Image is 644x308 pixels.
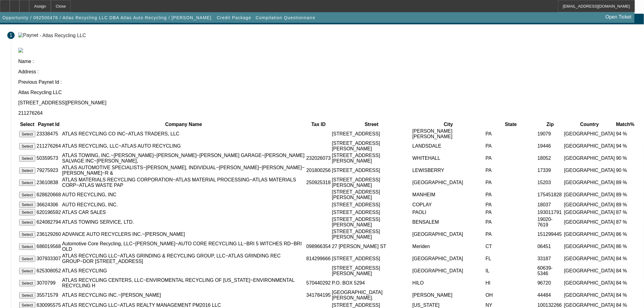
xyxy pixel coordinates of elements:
td: PAOLI [412,209,485,216]
button: Select [19,280,35,286]
td: 236129260 [36,229,61,240]
td: WHITEHALL [412,152,485,164]
p: Atlas Recycling LLC [18,90,637,95]
td: [STREET_ADDRESS] [332,209,412,216]
td: 90 % [616,165,635,176]
td: 570440292 [306,277,331,289]
td: ATLAS TOWING SERVICE, LTD. [62,216,306,228]
td: 23338475 [36,128,61,140]
td: 87 % [616,216,635,228]
td: [GEOGRAPHIC_DATA] [564,152,615,164]
button: Select [19,155,35,162]
td: 18052 [537,152,563,164]
td: ATLAS TOWING, INC.~[PERSON_NAME]~[PERSON_NAME]~[PERSON_NAME] GARAGE~[PERSON_NAME] SALVAGE INC~[PE... [62,152,306,164]
td: ATLAS AUTOMOTIVE SPECIALISTS~[PERSON_NAME], INDIVIDUAL~[PERSON_NAME]~[PERSON_NAME]~[PERSON_NAME]~R & [62,165,306,176]
td: ADVANCE AUTO RECYCLERS INC.~[PERSON_NAME] [62,229,306,240]
td: PA [485,216,537,228]
td: [PERSON_NAME] [412,289,485,301]
button: Select [19,167,35,174]
td: ATLAS MATERIALS RECYCLING CORPORATION~ATLAS MATERIAL PROCESSING~ATLAS MATERIALS CORP~ATLAS WASTE PAP [62,177,306,188]
span: Credit Package [217,15,251,20]
td: PA [485,189,537,201]
td: 686019568 [36,241,61,252]
td: 50359573 [36,152,61,164]
td: [STREET_ADDRESS][PERSON_NAME] [332,229,412,240]
p: 211276264 [18,110,637,116]
td: PA [485,229,537,240]
td: 86 % [616,229,635,240]
td: [STREET_ADDRESS][PERSON_NAME] [332,216,412,228]
td: 19020-7619 [537,216,563,228]
td: BENSALEM [412,216,485,228]
td: 19446 [537,140,563,152]
button: Select [19,131,35,137]
td: [GEOGRAPHIC_DATA] [564,165,615,176]
a: Open Ticket [603,12,634,22]
td: [GEOGRAPHIC_DATA] [564,253,615,264]
td: [GEOGRAPHIC_DATA] [564,140,615,152]
span: 1 [10,33,12,38]
td: PA [485,165,537,176]
td: 96720 [537,277,563,289]
td: 18037 [537,201,563,208]
td: 89 % [616,177,635,188]
td: 098966354 [306,241,331,252]
th: Zip [537,121,563,128]
td: 44484 [537,289,563,301]
td: [GEOGRAPHIC_DATA][PERSON_NAME]. [332,289,412,301]
td: 60639-5346 [537,265,563,277]
td: FL [485,253,537,264]
td: COPLAY [412,201,485,208]
button: Select [19,143,35,149]
button: Select [19,219,35,226]
button: Credit Package [215,12,253,23]
td: 620196592 [36,209,61,216]
td: [STREET_ADDRESS][PERSON_NAME] [332,152,412,164]
td: Automotive Core Recycling, LLC~[PERSON_NAME]~AUTO CORE RECYCLING LL~BRI 5 WITCHES RD~BRI OLD [62,241,306,252]
td: 87 % [616,209,635,216]
button: Select [19,209,35,215]
th: Country [564,121,615,128]
td: PA [485,152,537,164]
td: 23610838 [36,177,61,188]
td: [STREET_ADDRESS][PERSON_NAME] [332,265,412,277]
td: 3070799 [36,277,61,289]
td: [GEOGRAPHIC_DATA] [564,277,615,289]
td: HILO [412,277,485,289]
td: ATLAS RECYCLING, LLC~ATLAS AUTO RECYCLING [62,140,306,152]
td: 15203 [537,177,563,188]
td: 17339 [537,165,563,176]
th: State [485,121,537,128]
th: Paynet Id [36,121,61,128]
td: [STREET_ADDRESS][PERSON_NAME] [332,177,412,188]
td: 250925318 [306,177,331,188]
button: Select [19,243,35,250]
td: 19079 [537,128,563,140]
td: [STREET_ADDRESS][PERSON_NAME] [332,189,412,201]
td: [GEOGRAPHIC_DATA] [564,265,615,277]
td: 307933307 [36,253,61,264]
td: 94 % [616,140,635,152]
td: [GEOGRAPHIC_DATA] [564,229,615,240]
td: PA [485,177,537,188]
p: Previous Paynet Id : [18,79,637,85]
td: 625308052 [36,265,61,277]
td: [PERSON_NAME] [PERSON_NAME] [412,128,485,140]
td: 628620668 [36,189,61,201]
td: 79275923 [36,165,61,176]
td: ATLAS RECYCLING LLC~ATLAS GRINDING & RECYCLING GROUP, LLC~ATLAS GRINDING REC GROUP~DOR [STREET_AD... [62,253,306,264]
td: Meriden [412,241,485,252]
td: [STREET_ADDRESS][PERSON_NAME] [332,140,412,152]
td: 86 % [616,241,635,252]
th: Company Name [62,121,306,128]
td: IL [485,265,537,277]
button: Select [19,268,35,274]
td: 90 % [616,152,635,164]
td: [STREET_ADDRESS] [332,201,412,208]
td: 201800256 [306,165,331,176]
td: [GEOGRAPHIC_DATA] [564,216,615,228]
button: Select [19,292,35,299]
td: AUTO RECYCLING, INC. [62,201,306,208]
td: 84 % [616,253,635,264]
button: Select [19,192,35,198]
